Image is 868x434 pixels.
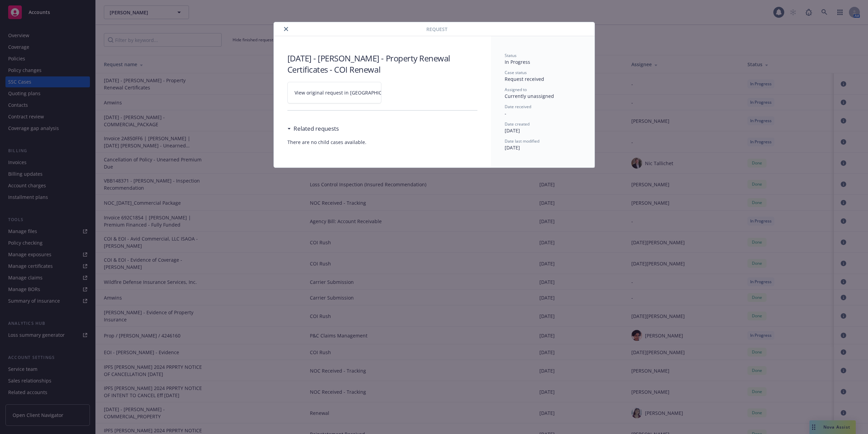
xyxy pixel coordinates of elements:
span: Request [426,26,447,33]
h3: [DATE] - [PERSON_NAME] - Property Renewal Certificates - COI Renewal [287,53,477,75]
button: close [282,25,290,33]
span: [DATE] [505,127,520,134]
h3: Related requests [294,124,339,133]
span: Currently unassigned [505,93,554,99]
span: View original request in [GEOGRAPHIC_DATA] [295,89,398,96]
span: There are no child cases available. [287,139,477,146]
span: In Progress [505,59,530,65]
span: Case status [505,70,527,75]
span: Date received [505,104,531,110]
span: Date created [505,121,530,127]
span: Assigned to [505,87,527,92]
span: Date last modified [505,138,539,144]
div: Related requests [287,124,339,133]
a: View original request in [GEOGRAPHIC_DATA] [287,82,381,103]
span: Request received [505,76,544,82]
span: Status [505,53,517,58]
span: - [505,110,506,117]
span: [DATE] [505,144,520,151]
